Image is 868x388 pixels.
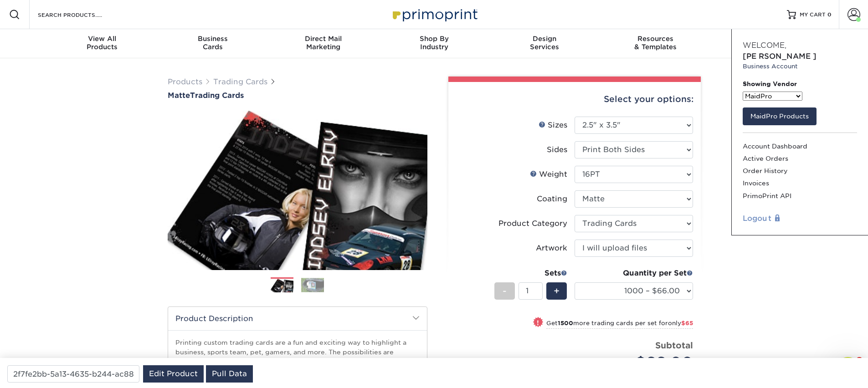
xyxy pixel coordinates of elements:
[268,35,379,43] span: Direct Mail
[168,91,427,100] a: MatteTrading Cards
[37,9,126,20] input: SEARCH PRODUCTS.....
[575,268,693,279] div: Quantity per Set
[743,62,857,71] small: Business Account
[168,307,427,330] h2: Product Description
[379,29,489,58] a: Shop ByIndustry
[456,82,693,117] div: Select your options:
[301,278,324,292] img: Trading Cards 02
[711,35,822,43] span: Contact
[379,35,489,51] div: Industry
[554,284,560,298] span: +
[489,35,600,51] div: Services
[668,320,693,327] span: only
[47,35,158,43] span: View All
[600,35,711,51] div: & Templates
[157,35,268,43] span: Business
[168,91,190,100] span: Matte
[711,29,822,58] a: Contact& Support
[743,80,797,87] strong: Showing Vendor
[655,340,693,350] strong: Subtotal
[743,140,857,153] a: Account Dashboard
[827,11,832,18] span: 0
[157,29,268,58] a: BusinessCards
[743,213,857,224] a: Logout
[743,177,857,189] a: Invoices
[537,194,567,204] div: Coating
[800,11,826,19] span: MY CART
[168,91,427,100] h1: Trading Cards
[537,318,539,327] span: !
[536,243,567,254] div: Artwork
[530,169,567,180] div: Weight
[143,365,204,383] a: Edit Product
[711,35,822,51] div: & Support
[743,190,857,202] a: PrimoPrint API
[271,278,293,294] img: Trading Cards 01
[743,165,857,177] a: Order History
[489,35,600,43] span: Design
[168,77,202,86] a: Products
[498,218,567,229] div: Product Category
[743,107,817,125] a: MaidPro Products
[547,144,567,155] div: Sides
[268,35,379,51] div: Marketing
[47,29,158,58] a: View AllProducts
[379,35,489,43] span: Shop By
[268,29,379,58] a: Direct MailMarketing
[856,357,863,364] span: 1
[494,268,567,279] div: Sets
[546,320,693,329] small: Get more trading cards per set for
[558,320,573,327] strong: 1500
[489,29,600,58] a: DesignServices
[600,35,711,43] span: Resources
[168,101,427,280] img: Matte 01
[47,35,158,51] div: Products
[743,52,817,61] span: [PERSON_NAME]
[837,357,859,379] iframe: Intercom live chat
[213,77,267,86] a: Trading Cards
[743,153,857,165] a: Active Orders
[157,35,268,51] div: Cards
[206,365,253,383] a: Pull Data
[681,320,693,327] span: $65
[539,120,567,131] div: Sizes
[503,284,507,298] span: -
[600,29,711,58] a: Resources& Templates
[581,352,693,373] div: $66.00
[389,5,480,24] img: Primoprint
[743,41,786,50] span: Welcome,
